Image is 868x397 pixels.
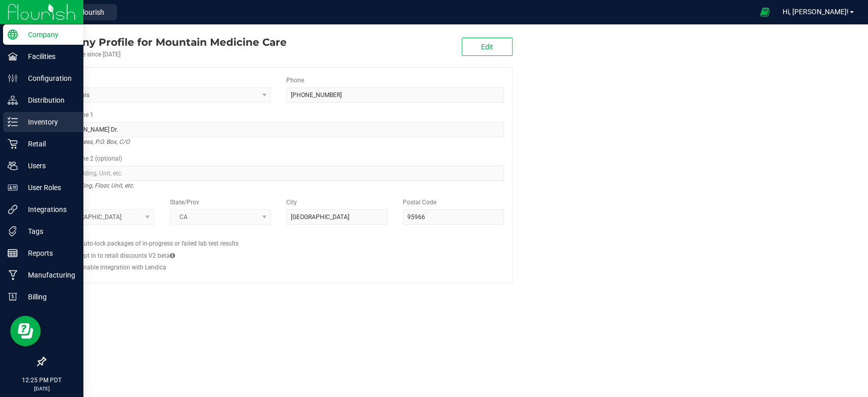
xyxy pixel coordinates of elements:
[286,76,304,85] label: Phone
[80,239,238,248] label: Auto-lock packages of in-progress or failed lab test results
[8,270,18,280] inline-svg: Manufacturing
[18,225,79,237] p: Tags
[53,232,504,239] h2: Configs
[783,8,849,16] span: Hi, [PERSON_NAME]!
[45,50,287,59] div: Account active since [DATE]
[403,209,504,225] input: Postal Code
[286,198,297,207] label: City
[8,182,18,193] inline-svg: User Roles
[18,291,79,303] p: Billing
[462,38,513,56] button: Edit
[80,263,166,272] label: Enable integration with Lendica
[18,247,79,259] p: Reports
[18,160,79,172] p: Users
[5,385,79,392] p: [DATE]
[18,72,79,84] p: Configuration
[5,376,79,385] p: 12:25 PM PDT
[8,95,18,105] inline-svg: Distribution
[53,136,130,148] i: Street address, P.O. Box, C/O
[18,269,79,281] p: Manufacturing
[8,204,18,215] inline-svg: Integrations
[53,179,134,192] i: Suite, Building, Floor, Unit, etc.
[18,138,79,150] p: Retail
[8,161,18,171] inline-svg: Users
[18,94,79,106] p: Distribution
[170,198,199,207] label: State/Prov
[753,2,776,22] span: Open Ecommerce Menu
[8,226,18,236] inline-svg: Tags
[53,154,122,163] label: Address Line 2 (optional)
[8,117,18,127] inline-svg: Inventory
[8,292,18,302] inline-svg: Billing
[8,51,18,62] inline-svg: Facilities
[8,139,18,149] inline-svg: Retail
[403,198,436,207] label: Postal Code
[18,28,79,41] p: Company
[481,43,493,51] span: Edit
[45,35,287,50] div: Mountain Medicine Care
[53,122,504,137] input: Address
[8,248,18,258] inline-svg: Reports
[8,29,18,40] inline-svg: Company
[18,181,79,194] p: User Roles
[80,251,175,260] label: Opt in to retail discounts V2 beta
[53,166,504,181] input: Suite, Building, Unit, etc.
[18,116,79,128] p: Inventory
[18,50,79,63] p: Facilities
[286,209,387,225] input: City
[8,73,18,83] inline-svg: Configuration
[286,87,504,103] input: (123) 456-7890
[10,316,41,346] iframe: Resource center
[18,203,79,216] p: Integrations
